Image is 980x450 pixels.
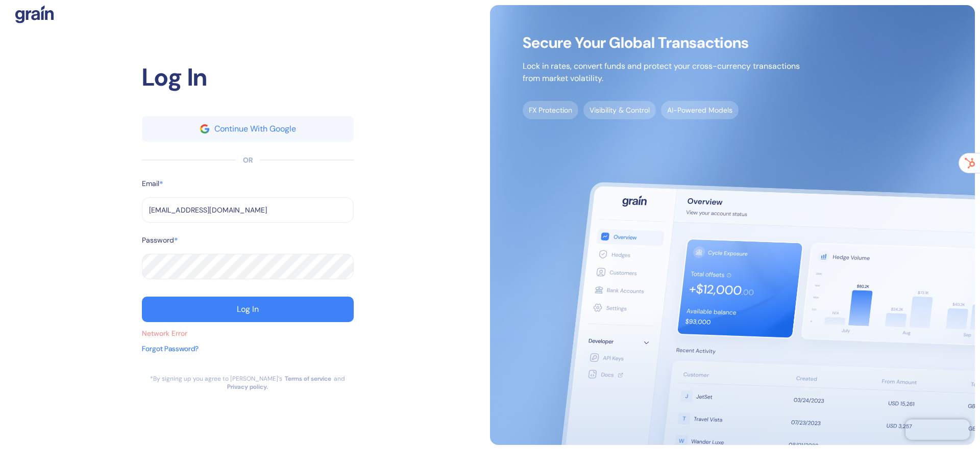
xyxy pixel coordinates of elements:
[142,297,354,322] button: Log In
[523,60,800,85] p: Lock in rates, convert funds and protect your cross-currency transactions from market volatility.
[905,419,970,440] iframe: Chatra live chat
[15,5,54,23] img: logo
[285,375,331,383] a: Terms of service
[142,343,199,354] div: Forgot Password?
[200,124,209,134] img: google
[661,101,739,119] span: AI-Powered Models
[583,101,656,119] span: Visibility & Control
[142,178,159,189] label: Email
[142,235,174,246] label: Password
[142,116,354,142] button: googleContinue With Google
[142,197,354,223] input: example@email.com
[150,375,282,383] div: *By signing up you agree to [PERSON_NAME]’s
[142,338,199,375] button: Forgot Password?
[237,305,259,313] div: Log In
[523,38,800,48] span: Secure Your Global Transactions
[243,155,253,166] div: OR
[523,101,578,119] span: FX Protection
[142,328,354,338] div: Network Error
[334,375,345,383] div: and
[214,125,296,133] div: Continue With Google
[227,383,268,391] a: Privacy policy.
[142,59,354,96] div: Log In
[490,5,975,445] img: signup-main-image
